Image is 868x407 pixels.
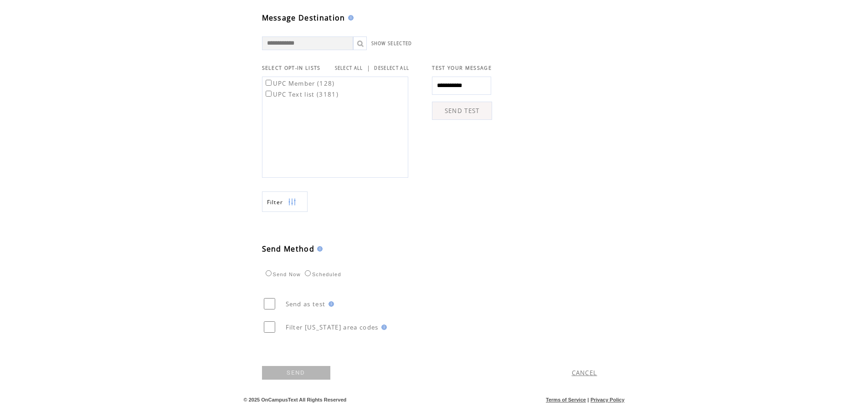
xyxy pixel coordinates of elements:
[286,300,326,308] span: Send as test
[264,90,339,98] label: UPC Text list (3181)
[266,270,272,276] input: Send Now
[262,13,345,23] span: Message Destination
[546,397,586,402] a: Terms of Service
[314,246,323,252] img: help.gif
[262,366,330,380] a: SEND
[371,41,412,46] a: SHOW SELECTED
[326,301,334,307] img: help.gif
[305,270,311,276] input: Scheduled
[262,65,321,71] span: SELECT OPT-IN LISTS
[572,369,597,377] a: CANCEL
[367,64,370,72] span: |
[432,102,492,120] a: SEND TEST
[266,91,272,97] input: UPC Text list (3181)
[244,397,347,402] span: © 2025 OnCampusText All Rights Reserved
[262,244,315,254] span: Send Method
[264,79,335,88] label: UPC Member (128)
[263,272,301,277] label: Send Now
[587,397,589,402] span: |
[335,65,363,71] a: SELECT ALL
[432,65,492,71] span: TEST YOUR MESSAGE
[266,80,272,86] input: UPC Member (128)
[379,325,387,330] img: help.gif
[591,397,625,402] a: Privacy Policy
[288,192,296,212] img: filters.png
[267,198,283,206] span: Show filters
[345,15,354,21] img: help.gif
[374,65,409,71] a: DESELECT ALL
[286,323,379,331] span: Filter [US_STATE] area codes
[262,191,308,212] a: Filter
[303,272,341,277] label: Scheduled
